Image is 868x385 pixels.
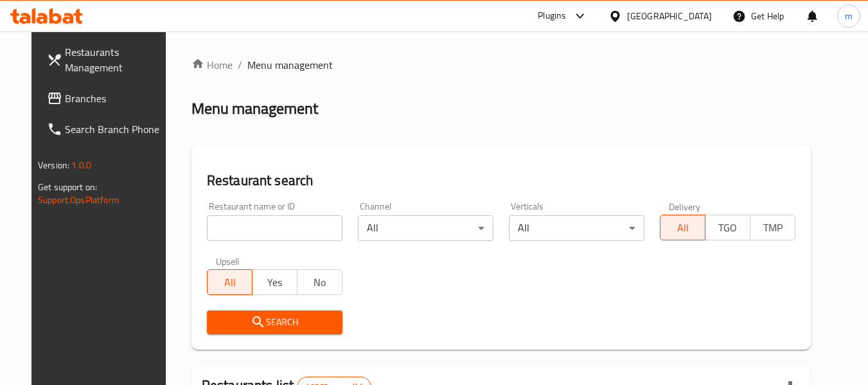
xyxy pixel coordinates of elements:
[750,215,795,240] button: TMP
[65,91,166,106] span: Branches
[207,310,342,334] button: Search
[669,202,701,211] label: Delivery
[191,57,811,73] nav: breadcrumb
[666,219,700,237] span: All
[217,314,332,330] span: Search
[297,269,342,295] button: No
[37,83,177,114] a: Branches
[711,219,745,237] span: TGO
[247,57,333,73] span: Menu management
[38,157,69,174] span: Version:
[213,273,247,292] span: All
[191,98,318,119] h2: Menu management
[65,44,166,75] span: Restaurants Management
[538,8,566,24] div: Plugins
[207,215,342,241] input: Search for restaurant name or ID..
[65,121,166,137] span: Search Branch Phone
[37,114,177,145] a: Search Branch Phone
[252,269,297,295] button: Yes
[38,192,120,208] a: Support.OpsPlatform
[627,9,712,23] div: [GEOGRAPHIC_DATA]
[207,171,795,190] h2: Restaurant search
[258,273,292,292] span: Yes
[238,57,242,73] li: /
[358,215,493,241] div: All
[705,215,750,240] button: TGO
[509,215,644,241] div: All
[303,273,337,292] span: No
[71,157,91,174] span: 1.0.0
[207,269,252,295] button: All
[216,256,240,265] label: Upsell
[37,37,177,83] a: Restaurants Management
[756,219,790,237] span: TMP
[845,9,853,23] span: m
[660,215,705,240] button: All
[38,179,97,195] span: Get support on:
[191,57,233,73] a: Home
